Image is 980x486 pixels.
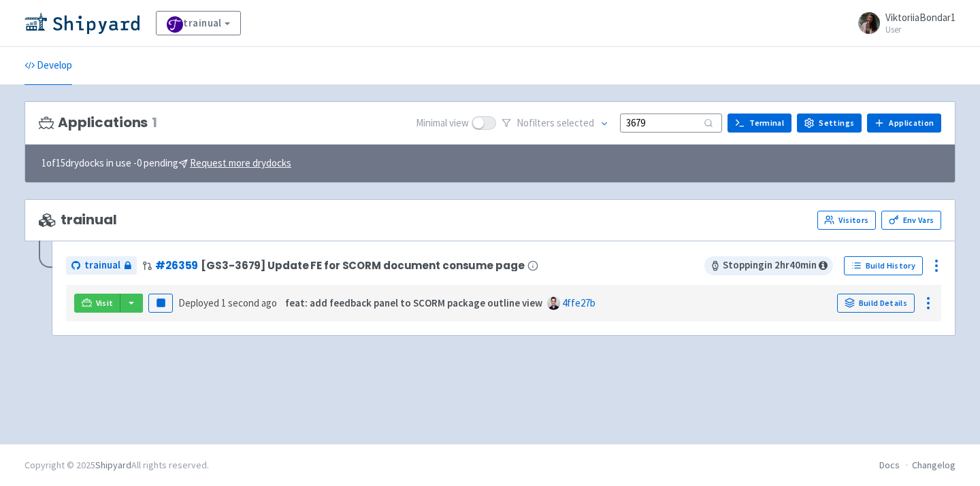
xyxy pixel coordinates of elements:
small: User [885,25,955,34]
a: Changelog [912,459,955,471]
span: Deployed [178,296,277,309]
span: No filter s [517,116,594,131]
time: 1 second ago [221,296,277,309]
span: 1 [152,115,157,131]
span: Stopping in 2 hr 40 min [704,256,833,275]
a: Docs [879,459,900,471]
span: Minimal view [416,116,469,131]
span: trainual [84,258,120,273]
span: 1 of 15 drydocks in use - 0 pending [42,156,291,171]
a: Terminal [728,114,791,133]
a: #26359 [155,258,198,273]
a: trainual [66,256,137,275]
a: Build Details [837,294,915,313]
div: Copyright © 2025 All rights reserved. [24,458,209,472]
a: Develop [24,47,72,85]
a: ViktoriiaBondar1 User [850,12,955,34]
a: trainual [156,11,241,35]
a: Visitors [817,211,876,230]
strong: feat: add feedback panel to SCORM package outline view [285,296,542,309]
a: Application [867,114,941,133]
span: selected [557,116,594,129]
span: trainual [39,212,117,228]
span: Visit [96,298,114,309]
button: Pause [148,294,173,313]
a: Shipyard [95,459,131,471]
span: [GS3-3679] Update FE for SCORM document consume page [201,260,524,271]
img: Shipyard logo [24,12,140,34]
a: Settings [797,114,862,133]
span: ViktoriiaBondar1 [885,11,955,24]
h3: Applications [39,115,157,131]
a: Build History [844,256,923,275]
a: Visit [74,294,120,313]
a: Env Vars [881,211,941,230]
a: 4ffe27b [562,296,595,309]
u: Request more drydocks [190,156,291,169]
input: Search... [620,114,722,132]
